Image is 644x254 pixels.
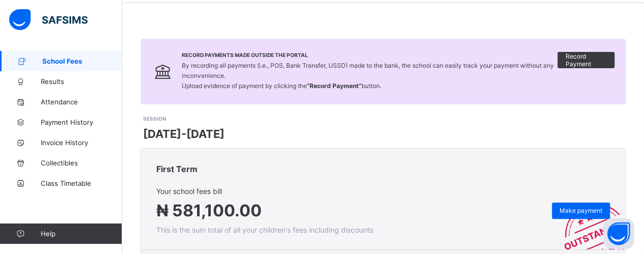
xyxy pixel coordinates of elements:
[156,164,198,174] span: First Term
[9,9,88,31] img: safsims
[551,191,625,249] img: outstanding-stamp.3c148f88c3ebafa6da95868fa43343a1.svg
[41,98,122,106] span: Attendance
[182,52,558,58] span: Record Payments Made Outside the Portal
[603,218,634,249] button: Open asap
[182,62,554,90] span: By recording all payments (i.e., POS, Bank Transfer, USSD) made to the bank, the school can easil...
[559,207,602,214] span: Make payment
[307,82,361,90] b: “Record Payment”
[565,52,607,68] span: Record Payment
[156,187,373,195] span: Your school fees bill
[41,77,122,86] span: Results
[41,159,122,167] span: Collectibles
[143,116,166,122] span: SESSION
[42,57,122,65] span: School Fees
[41,230,122,238] span: Help
[156,201,262,220] span: ₦ 581,100.00
[41,179,122,187] span: Class Timetable
[156,225,373,234] span: This is the sum total of all your children's fees including discounts
[41,118,122,126] span: Payment History
[41,138,122,147] span: Invoice History
[143,127,225,140] span: [DATE]-[DATE]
